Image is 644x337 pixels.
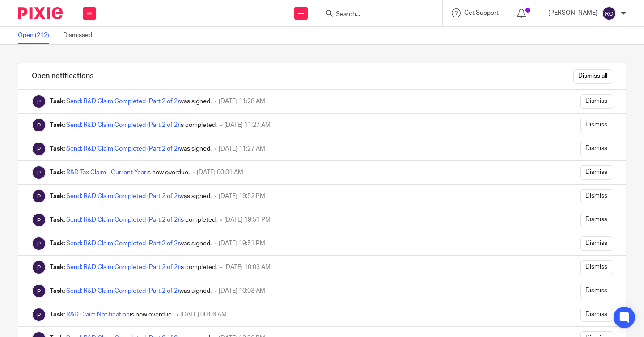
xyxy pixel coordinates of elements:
[580,284,612,298] input: Dismiss
[580,118,612,132] input: Dismiss
[224,264,271,270] span: [DATE] 10:03 AM
[180,312,227,318] span: [DATE] 00:06 AM
[580,165,612,180] input: Dismiss
[50,168,190,177] div: is now overdue.
[224,217,271,223] span: [DATE] 19:51 PM
[50,288,65,294] b: Task:
[50,122,65,128] b: Task:
[197,169,243,176] span: [DATE] 00:01 AM
[580,308,612,322] input: Dismiss
[32,236,46,251] img: Pixie
[66,288,179,294] a: Send: R&D Claim Completed (Part 2 of 2)
[32,284,46,298] img: Pixie
[580,94,612,109] input: Dismiss
[18,7,63,19] img: Pixie
[580,142,612,156] input: Dismiss
[63,27,99,44] a: Dismissed
[464,10,499,16] span: Get Support
[50,263,217,272] div: is completed.
[66,217,179,223] a: Send: R&D Claim Completed (Part 2 of 2)
[219,288,265,294] span: [DATE] 10:03 AM
[32,189,46,203] img: Pixie
[219,240,265,247] span: [DATE] 19:51 PM
[548,8,597,17] p: [PERSON_NAME]
[50,121,217,130] div: is completed.
[50,312,65,318] b: Task:
[50,240,65,247] b: Task:
[66,240,179,247] a: Send: R&D Claim Completed (Part 2 of 2)
[66,169,146,176] a: R&D Tax Claim - Current Year
[580,236,612,251] input: Dismiss
[32,118,46,132] img: Pixie
[219,146,265,152] span: [DATE] 11:27 AM
[50,239,212,248] div: was signed.
[50,193,65,199] b: Task:
[32,72,93,81] h1: Open notifications
[580,189,612,203] input: Dismiss
[32,260,46,274] img: Pixie
[50,144,212,153] div: was signed.
[32,308,46,322] img: Pixie
[50,217,65,223] b: Task:
[50,146,65,152] b: Task:
[50,264,65,270] b: Task:
[66,98,179,105] a: Send: R&D Claim Completed (Part 2 of 2)
[50,169,65,176] b: Task:
[50,215,217,224] div: is completed.
[50,310,173,319] div: is now overdue.
[580,260,612,274] input: Dismiss
[32,142,46,156] img: Pixie
[335,11,415,19] input: Search
[219,193,265,199] span: [DATE] 19:52 PM
[50,97,212,106] div: was signed.
[18,27,56,44] a: Open (212)
[224,122,271,128] span: [DATE] 11:27 AM
[573,69,612,84] input: Dismiss all
[66,312,130,318] a: R&D Claim Notification
[50,192,212,201] div: was signed.
[32,165,46,180] img: Pixie
[580,213,612,227] input: Dismiss
[66,193,179,199] a: Send: R&D Claim Completed (Part 2 of 2)
[66,122,179,128] a: Send: R&D Claim Completed (Part 2 of 2)
[50,98,65,105] b: Task:
[602,6,616,21] img: svg%3E
[32,94,46,109] img: Pixie
[66,146,179,152] a: Send: R&D Claim Completed (Part 2 of 2)
[219,98,265,105] span: [DATE] 11:28 AM
[66,264,179,270] a: Send: R&D Claim Completed (Part 2 of 2)
[50,286,212,295] div: was signed.
[32,213,46,227] img: Pixie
